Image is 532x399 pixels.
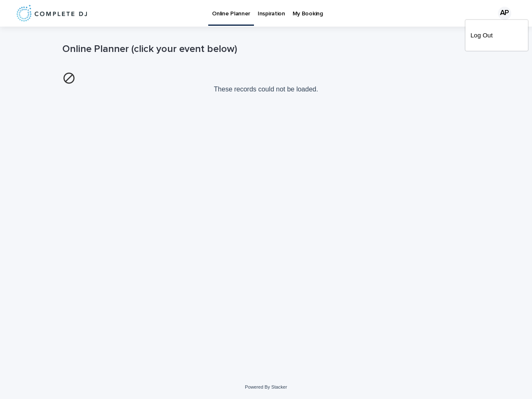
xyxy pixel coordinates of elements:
[62,69,470,96] p: These records could not be loaded.
[62,71,76,85] img: cancel-2
[62,43,470,55] h1: Online Planner (click your event below)
[470,28,523,42] a: Log Out
[245,384,287,389] a: Powered By Stacker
